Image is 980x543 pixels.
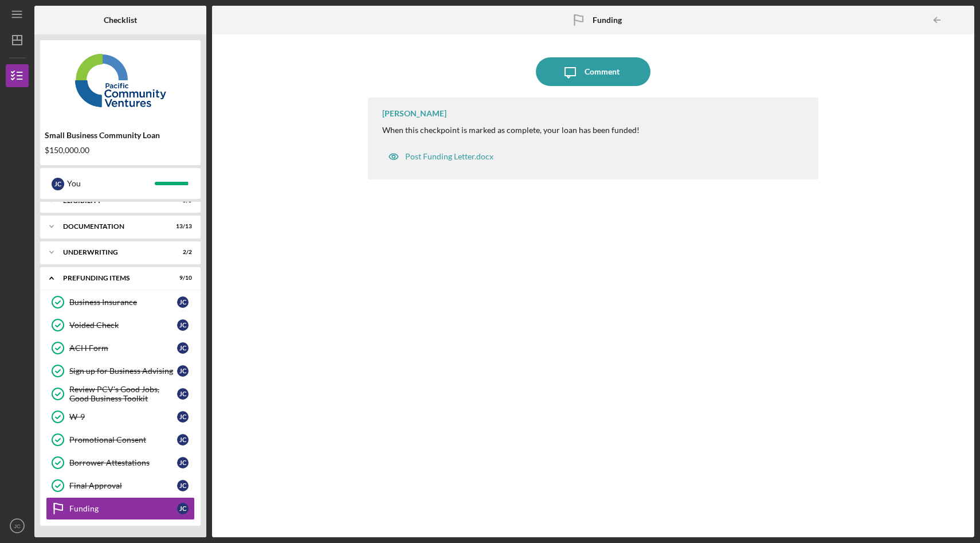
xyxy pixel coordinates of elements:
a: Promotional ConsentJC [46,428,195,451]
div: Small Business Community Loan [45,131,196,140]
div: 9 / 10 [171,275,192,282]
div: J C [177,457,189,468]
button: Post Funding Letter.docx [382,145,499,168]
div: [PERSON_NAME] [382,109,446,118]
button: Comment [536,57,650,86]
div: Documentation [63,223,163,230]
div: Final Approval [69,481,177,490]
div: Sign up for Business Advising [69,366,177,376]
div: Business Insurance [69,298,177,307]
text: JC [14,523,21,529]
div: J C [177,342,189,354]
div: J C [177,503,189,514]
a: Borrower AttestationsJC [46,451,195,474]
div: Funding [69,504,177,513]
div: $150,000.00 [45,146,196,155]
div: J C [52,178,64,190]
div: Underwriting [63,249,163,256]
div: W-9 [69,412,177,421]
div: Prefunding Items [63,275,163,282]
div: Comment [585,57,620,86]
div: 2 / 2 [171,249,192,256]
b: Funding [593,15,622,25]
img: Product logo [40,46,201,115]
a: Business InsuranceJC [46,291,195,314]
div: J C [177,434,189,446]
div: Promotional Consent [69,435,177,444]
div: J C [177,365,189,377]
a: Final ApprovalJC [46,474,195,497]
div: J C [177,296,189,308]
a: Review PCV's Good Jobs, Good Business ToolkitJC [46,382,195,405]
div: J C [177,411,189,423]
div: Post Funding Letter.docx [405,152,493,161]
div: Review PCV's Good Jobs, Good Business Toolkit [69,385,177,403]
div: You [67,174,155,193]
a: Voided CheckJC [46,314,195,337]
div: ACH Form [69,343,177,353]
div: 13 / 13 [171,223,192,230]
b: Checklist [104,15,137,25]
button: JC [6,514,29,537]
a: FundingJC [46,497,195,520]
div: J C [177,480,189,491]
div: Borrower Attestations [69,458,177,467]
div: J C [177,319,189,331]
div: Voided Check [69,321,177,330]
a: ACH FormJC [46,337,195,360]
p: When this checkpoint is marked as complete, your loan has been funded! [382,124,640,136]
div: J C [177,388,189,400]
a: Sign up for Business AdvisingJC [46,360,195,382]
a: W-9JC [46,405,195,428]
